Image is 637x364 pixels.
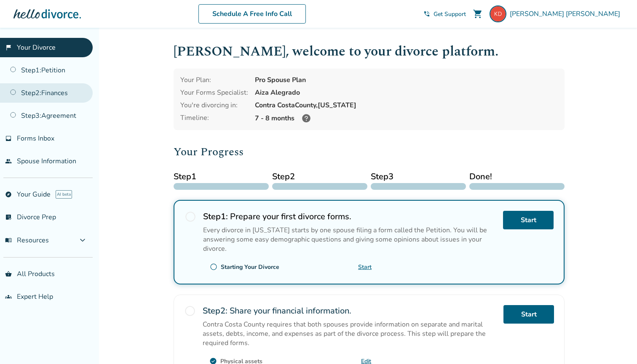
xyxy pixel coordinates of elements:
span: radio_button_unchecked [185,211,196,223]
span: Step 3 [371,170,466,183]
span: groups [5,293,12,300]
div: Your Forms Specialist: [180,88,248,97]
div: Contra Costa County, [US_STATE] [255,101,558,110]
h1: [PERSON_NAME] , welcome to your divorce platform. [174,41,565,62]
span: list_alt_check [5,214,12,221]
div: 7 - 8 months [255,113,558,123]
a: Schedule A Free Info Call [198,4,306,24]
a: Start [503,305,554,324]
strong: Step 1 : [203,211,228,222]
p: Every divorce in [US_STATE] starts by one spouse filing a form called the Petition. You will be a... [203,226,496,253]
span: expand_more [78,235,88,245]
span: Forms Inbox [17,134,54,143]
div: Starting Your Divorce [221,263,279,271]
span: Step 2 [272,170,367,183]
img: cbrider67@gmail.com [490,5,506,22]
strong: Step 2 : [203,305,227,316]
span: phone_in_talk [423,11,430,17]
a: phone_in_talkGet Support [423,10,466,18]
span: flag_2 [5,44,12,51]
span: [PERSON_NAME] [PERSON_NAME] [510,9,624,19]
span: explore [5,191,12,198]
div: Your Plan: [180,75,248,85]
span: radio_button_unchecked [210,263,217,271]
div: You're divorcing in: [180,101,248,110]
p: Contra Costa County requires that both spouses provide information on separate and marital assets... [203,320,497,348]
span: people [5,158,12,165]
span: radio_button_unchecked [184,305,196,317]
span: shopping_basket [5,271,12,277]
span: inbox [5,135,12,142]
span: menu_book [5,237,12,244]
h2: Share your financial information. [203,305,497,316]
span: shopping_cart [473,9,483,19]
span: Done! [469,170,565,183]
h2: Your Progress [174,143,565,160]
a: Start [503,211,554,229]
div: Timeline: [180,113,248,123]
span: AI beta [56,190,72,199]
h2: Prepare your first divorce forms. [203,211,496,222]
span: Step 1 [174,170,269,183]
div: Aiza Alegrado [255,88,558,97]
span: Resources [5,236,49,245]
span: Get Support [434,10,466,18]
a: Start [358,263,372,271]
div: Pro Spouse Plan [255,75,558,85]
